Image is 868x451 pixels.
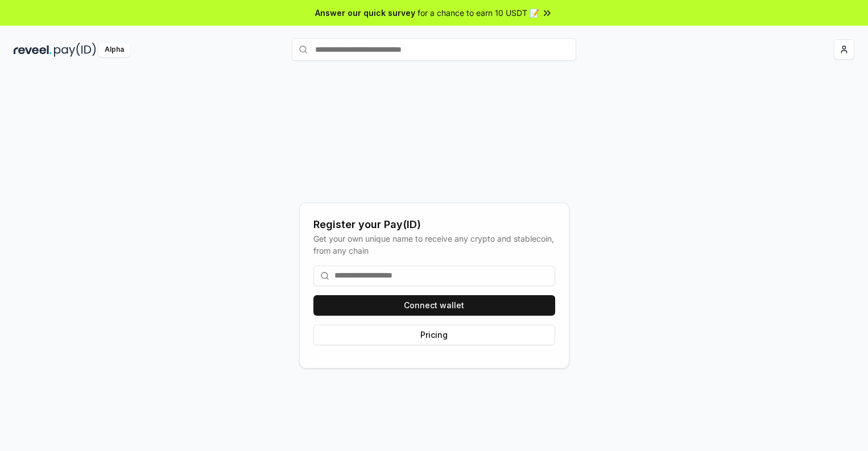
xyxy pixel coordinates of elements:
div: Get your own unique name to receive any crypto and stablecoin, from any chain [313,233,555,256]
button: Pricing [313,325,555,345]
img: reveel_dark [14,43,52,57]
div: Alpha [98,43,130,57]
img: pay_id [54,43,96,57]
div: Register your Pay(ID) [313,217,555,233]
span: Answer our quick survey [315,7,415,19]
button: Connect wallet [313,295,555,316]
span: for a chance to earn 10 USDT 📝 [418,7,539,19]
